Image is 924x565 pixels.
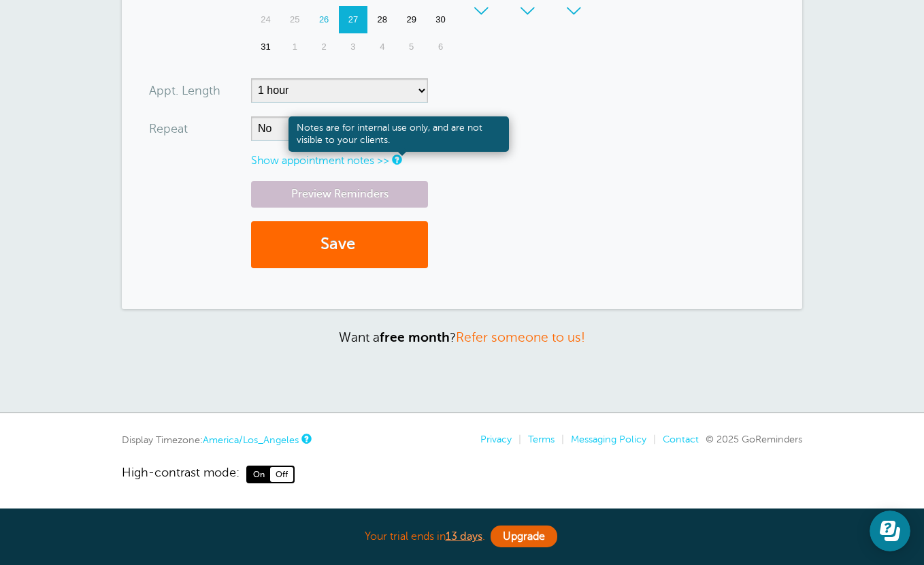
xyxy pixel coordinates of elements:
[397,33,426,61] div: 5
[203,434,299,445] a: America/Los_Angeles
[397,6,426,33] div: 29
[646,434,656,445] li: |
[251,33,280,61] div: 31
[380,330,450,344] strong: free month
[149,123,188,135] label: Repeat
[251,155,389,167] a: Show appointment notes >>
[310,6,339,33] div: Today, Tuesday, August 26
[251,33,280,61] div: Sunday, August 31
[480,434,512,445] a: Privacy
[426,33,455,61] div: 6
[528,434,555,445] a: Terms
[280,33,310,61] div: 1
[339,33,368,61] div: Wednesday, September 3
[339,6,368,33] div: Wednesday, August 27
[426,6,455,33] div: 30
[288,116,509,152] div: Notes are for internal use only, and are not visible to your clients.
[310,33,339,61] div: Tuesday, September 2
[571,434,646,445] a: Messaging Policy
[555,434,564,445] li: |
[310,33,339,61] div: 2
[122,329,802,345] p: Want a ?
[122,434,310,446] div: Display Timezone:
[301,434,310,443] a: This is the timezone being used to display dates and times to you on this device. Click the timez...
[339,6,368,33] div: 27
[426,6,455,33] div: Saturday, August 30
[149,84,220,97] label: Appt. Length
[248,467,270,482] span: On
[397,33,426,61] div: Friday, September 5
[512,434,521,445] li: |
[122,466,802,483] a: High-contrast mode: On Off
[870,511,910,551] iframe: Resource center
[491,526,557,547] a: Upgrade
[122,522,802,551] div: Your trial ends in .
[251,6,280,33] div: 24
[251,181,428,208] a: Preview Reminders
[367,6,397,33] div: Thursday, August 28
[270,467,293,482] span: Off
[367,33,397,61] div: Thursday, September 4
[280,6,310,33] div: Monday, August 25
[397,6,426,33] div: Friday, August 29
[251,221,428,268] button: Save
[122,466,240,483] span: High-contrast mode:
[367,6,397,33] div: 28
[706,434,802,445] span: © 2025 GoReminders
[426,33,455,61] div: Saturday, September 6
[663,434,699,445] a: Contact
[456,330,585,344] a: Refer someone to us!
[310,6,339,33] div: 26
[446,530,482,543] a: 13 days
[339,33,368,61] div: 3
[280,6,310,33] div: 25
[280,33,310,61] div: Monday, September 1
[251,6,280,33] div: Sunday, August 24
[367,33,397,61] div: 4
